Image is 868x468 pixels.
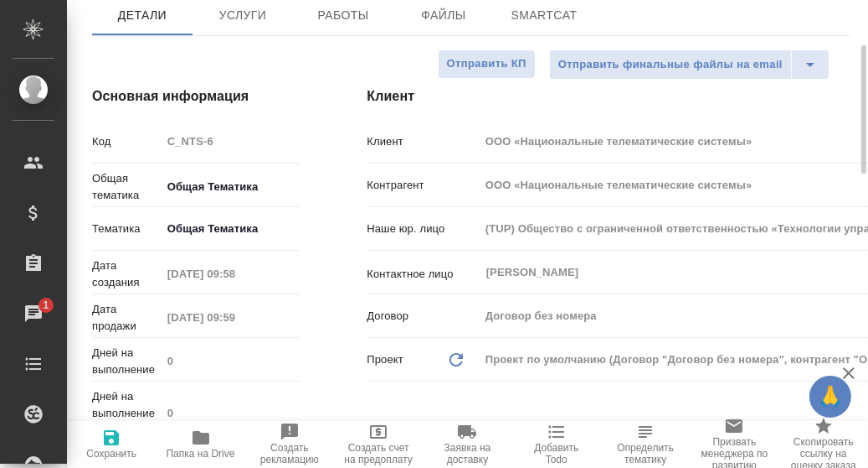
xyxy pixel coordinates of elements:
input: Пустое поле [162,305,300,330]
span: Создать рекламацию [255,442,324,465]
p: Тематика [92,221,162,237]
span: Услуги [203,5,283,26]
p: Контактное лицо [367,266,479,283]
span: Создать счет на предоплату [344,442,413,465]
button: Папка на Drive [156,421,244,468]
button: Отправить финальные файлы на email [549,49,792,80]
p: Дата создания [92,257,162,291]
input: Пустое поле [162,401,300,425]
span: 🙏 [816,379,845,414]
a: 1 [4,293,63,335]
span: Файлы [403,5,484,26]
button: Сохранить [67,421,156,468]
button: Заявка на доставку [423,421,511,468]
span: Сохранить [86,448,136,460]
span: Отправить КП [447,55,526,74]
button: Создать счет на предоплату [334,421,423,468]
button: Скопировать ссылку на оценку заказа [779,421,868,468]
h4: Клиент [367,86,850,107]
span: Заявка на доставку [433,442,501,465]
div: split button [549,49,829,80]
input: Пустое поле [162,262,300,286]
p: Наше юр. лицо [367,221,479,237]
p: Клиент [367,133,479,150]
span: Добавить Todo [522,442,591,465]
span: Работы [303,5,383,26]
h4: Основная информация [92,86,300,107]
p: Дней на выполнение (авт.) [92,388,162,439]
p: Контрагент [367,177,479,194]
p: Дата продажи [92,301,162,335]
div: Общая Тематика [162,173,313,201]
p: Дней на выполнение [92,345,162,378]
div: Общая Тематика [162,215,313,243]
button: Добавить Todo [512,421,601,468]
button: Призвать менеджера по развитию [690,421,778,468]
p: Договор [367,308,479,325]
button: Создать рекламацию [245,421,334,468]
span: Детали [102,5,182,26]
span: 1 [33,297,59,314]
button: Отправить КП [438,49,536,79]
span: Отправить финальные файлы на email [558,55,783,75]
button: Определить тематику [601,421,690,468]
p: Код [92,133,162,150]
span: Папка на Drive [167,448,235,460]
span: Определить тематику [611,442,680,465]
p: Проект [367,351,403,368]
span: Smartcat [504,5,584,26]
input: Пустое поле [162,349,300,373]
p: Общая тематика [92,170,162,204]
button: 🙏 [809,376,851,418]
input: Пустое поле [162,129,300,153]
